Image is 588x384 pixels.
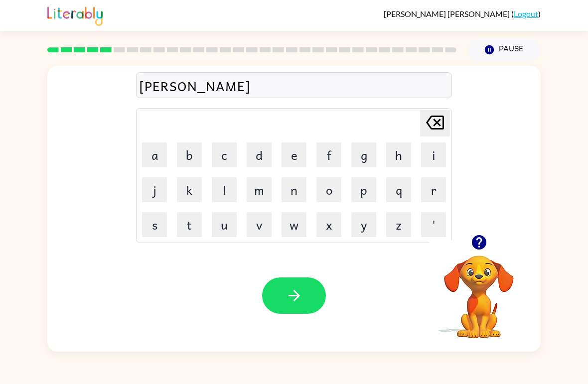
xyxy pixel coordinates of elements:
button: g [351,142,376,167]
button: d [247,142,272,167]
button: q [386,177,411,202]
button: i [421,142,446,167]
button: p [351,177,376,202]
button: l [212,177,237,202]
button: k [177,177,202,202]
button: e [282,142,306,167]
button: c [212,142,237,167]
div: ( ) [384,9,541,18]
a: Logout [514,9,538,18]
button: t [177,212,202,237]
button: v [247,212,272,237]
button: h [386,142,411,167]
div: [PERSON_NAME] [139,75,449,96]
span: [PERSON_NAME] [PERSON_NAME] [384,9,511,18]
button: Pause [468,38,541,61]
video: Your browser must support playing .mp4 files to use Literably. Please try using another browser. [429,240,529,340]
button: ' [421,212,446,237]
button: z [386,212,411,237]
button: n [282,177,306,202]
button: f [316,142,341,167]
button: o [316,177,341,202]
img: Literably [47,4,103,26]
button: j [142,177,167,202]
button: w [282,212,306,237]
button: a [142,142,167,167]
button: x [316,212,341,237]
button: u [212,212,237,237]
button: b [177,142,202,167]
button: s [142,212,167,237]
button: y [351,212,376,237]
button: m [247,177,272,202]
button: r [421,177,446,202]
